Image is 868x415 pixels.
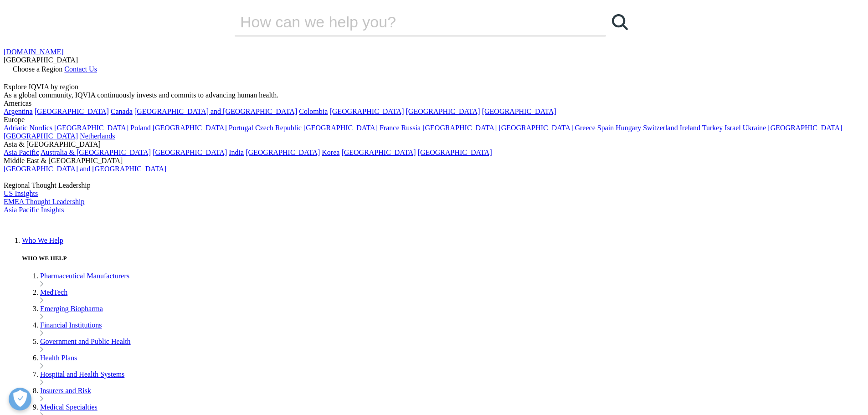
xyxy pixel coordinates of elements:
[29,124,52,132] a: Nordics
[406,108,480,115] a: [GEOGRAPHIC_DATA]
[4,116,864,124] div: Europe
[13,65,62,73] span: Choose a Region
[4,149,39,156] a: Asia Pacific
[724,124,741,132] a: Israel
[4,157,864,165] div: Middle East & [GEOGRAPHIC_DATA]
[612,14,628,30] svg: Search
[22,255,864,262] h5: WHO WE HELP
[40,305,103,313] a: Emerging Biopharma
[255,124,302,132] a: Czech Republic
[768,124,842,132] a: [GEOGRAPHIC_DATA]
[40,288,67,296] a: MedTech
[4,181,864,190] div: Regional Thought Leadership
[40,321,102,329] a: Financial Institutions
[229,124,253,132] a: Portugal
[702,124,723,132] a: Turkey
[4,48,64,56] a: [DOMAIN_NAME]
[4,214,77,227] img: IQVIA Healthcare Information Technology and Pharma Clinical Research Company
[299,108,328,115] a: Colombia
[80,132,115,140] a: Netherlands
[229,149,244,156] a: India
[130,124,150,132] a: Poland
[303,124,378,132] a: [GEOGRAPHIC_DATA]
[743,124,766,132] a: Ukraine
[341,149,416,156] a: [GEOGRAPHIC_DATA]
[40,272,129,280] a: Pharmaceutical Manufacturers
[498,124,573,132] a: [GEOGRAPHIC_DATA]
[9,388,31,410] button: Open Preferences
[22,236,63,244] a: Who We Help
[4,206,64,214] a: Asia Pacific Insights
[322,149,339,156] a: Korea
[616,124,641,132] a: Hungary
[40,370,124,378] a: Hospital and Health Systems
[4,83,864,91] div: Explore IQVIA by region
[575,124,595,132] a: Greece
[153,149,227,156] a: [GEOGRAPHIC_DATA]
[111,108,133,115] a: Canada
[64,65,97,73] a: Contact Us
[4,165,166,173] a: [GEOGRAPHIC_DATA] and [GEOGRAPHIC_DATA]
[643,124,678,132] a: Switzerland
[401,124,421,132] a: Russia
[418,149,492,156] a: [GEOGRAPHIC_DATA]
[482,108,556,115] a: [GEOGRAPHIC_DATA]
[680,124,700,132] a: Ireland
[41,149,151,156] a: Australia & [GEOGRAPHIC_DATA]
[4,132,78,140] a: [GEOGRAPHIC_DATA]
[4,91,864,99] div: As a global community, IQVIA continuously invests and commits to advancing human health.
[4,140,864,149] div: Asia & [GEOGRAPHIC_DATA]
[4,124,27,132] a: Adriatic
[4,56,864,64] div: [GEOGRAPHIC_DATA]
[597,124,614,132] a: Spain
[235,8,580,36] input: Search
[40,354,77,362] a: Health Plans
[40,403,98,411] a: Medical Specialties
[40,338,131,345] a: Government and Public Health
[153,124,227,132] a: [GEOGRAPHIC_DATA]
[54,124,128,132] a: [GEOGRAPHIC_DATA]
[4,108,33,115] a: Argentina
[35,108,109,115] a: [GEOGRAPHIC_DATA]
[134,108,297,115] a: [GEOGRAPHIC_DATA] and [GEOGRAPHIC_DATA]
[4,99,864,108] div: Americas
[329,108,404,115] a: [GEOGRAPHIC_DATA]
[40,387,91,395] a: Insurers and Risk
[380,124,400,132] a: France
[422,124,497,132] a: [GEOGRAPHIC_DATA]
[4,198,84,205] a: EMEA Thought Leadership
[246,149,320,156] a: [GEOGRAPHIC_DATA]
[4,190,38,197] a: US Insights
[606,8,633,36] a: Search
